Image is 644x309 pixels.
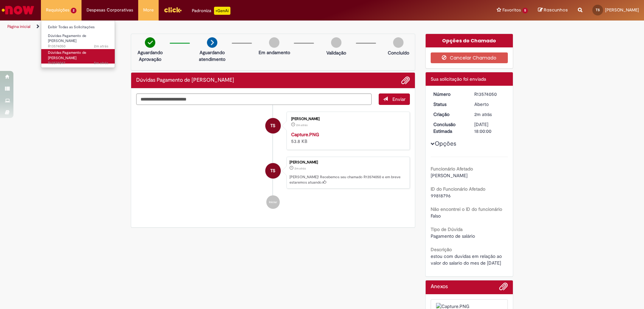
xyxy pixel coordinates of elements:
img: img-circle-grey.png [393,37,404,48]
span: 2m atrás [474,111,492,117]
span: Dúvidas Pagamento de [PERSON_NAME] [48,33,86,44]
div: R13574050 [474,91,505,98]
b: Funcionário Afetado [431,166,473,172]
span: Pagamento de salário [431,233,475,239]
dt: Criação [428,111,470,118]
b: Tipo de Dúvida [431,226,463,232]
span: 2 [71,8,76,13]
div: Thairine Garcia Franca De Sousa [265,163,281,179]
img: arrow-next.png [207,37,217,48]
div: Aberto [474,101,505,108]
b: Descrição [431,246,452,253]
dt: Número [428,91,470,98]
span: R13574050 [48,44,108,49]
button: Enviar [379,93,410,105]
h2: Anexos [431,284,448,290]
span: Requisições [46,7,69,13]
ul: Trilhas de página [5,21,424,33]
a: Aberto R13574047 : Dúvidas Pagamento de Salário [41,49,115,64]
h2: Dúvidas Pagamento de Salário Histórico de tíquete [136,77,234,83]
div: [PERSON_NAME] [291,117,403,121]
span: 2m atrás [294,166,306,170]
img: ServiceNow [1,3,35,17]
div: Thairine Garcia Franca De Sousa [265,118,281,133]
button: Adicionar anexos [499,282,508,294]
span: [PERSON_NAME] [431,172,468,179]
span: 2m atrás [296,123,308,127]
p: +GenAi [214,7,230,15]
ul: Histórico de tíquete [136,105,410,216]
div: 28/09/2025 15:38:12 [474,111,505,118]
span: 5 [522,8,528,13]
time: 28/09/2025 15:38:13 [94,44,108,49]
img: check-circle-green.png [145,37,155,48]
div: [PERSON_NAME] [289,160,406,164]
span: More [143,7,154,13]
p: Concluído [388,49,409,56]
a: Página inicial [7,24,31,29]
dt: Conclusão Estimada [428,121,470,134]
dt: Status [428,101,470,108]
span: 99818796 [431,193,451,199]
a: Rascunhos [538,7,568,13]
span: [PERSON_NAME] [605,7,639,13]
div: Opções do Chamado [426,34,513,47]
span: Despesas Corporativas [87,7,133,13]
div: 53.8 KB [291,131,403,145]
a: Aberto R13574050 : Dúvidas Pagamento de Salário [41,32,115,47]
img: click_logo_yellow_360x200.png [164,5,182,15]
p: Validação [326,49,346,56]
span: 2m atrás [94,44,108,49]
b: Não encontrei o ID do funcionário [431,206,502,212]
span: Sua solicitação foi enviada [431,76,486,82]
p: Aguardando atendimento [196,49,228,63]
p: [PERSON_NAME]! Recebemos seu chamado R13574050 e em breve estaremos atuando. [289,175,406,185]
time: 28/09/2025 15:35:18 [94,61,108,66]
span: estou com duvidas em relação ao valor do salario do mes de [DATE] [431,253,503,266]
a: Exibir Todas as Solicitações [41,24,115,31]
div: Padroniza [192,7,230,15]
img: img-circle-grey.png [331,37,341,48]
img: img-circle-grey.png [269,37,279,48]
span: Falso [431,213,441,219]
span: TS [596,8,600,12]
p: Aguardando Aprovação [134,49,166,63]
time: 28/09/2025 15:38:09 [296,123,308,127]
span: Rascunhos [544,7,568,13]
b: ID do Funcionário Afetado [431,186,485,192]
span: TS [270,163,275,179]
span: 5m atrás [94,61,108,66]
span: R13574047 [48,61,108,66]
span: TS [270,118,275,134]
div: [DATE] 18:00:00 [474,121,505,134]
time: 28/09/2025 15:38:12 [474,111,492,117]
textarea: Digite sua mensagem aqui... [136,93,372,105]
a: Capture.PNG [291,131,319,138]
button: Cancelar Chamado [431,52,508,63]
time: 28/09/2025 15:38:12 [294,166,306,170]
ul: Requisições [41,20,115,68]
span: Dúvidas Pagamento de [PERSON_NAME] [48,50,86,61]
span: Enviar [392,96,406,102]
span: Favoritos [502,7,521,13]
button: Adicionar anexos [401,76,410,85]
p: Em andamento [259,49,290,56]
li: Thairine Garcia Franca De Sousa [136,157,410,189]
